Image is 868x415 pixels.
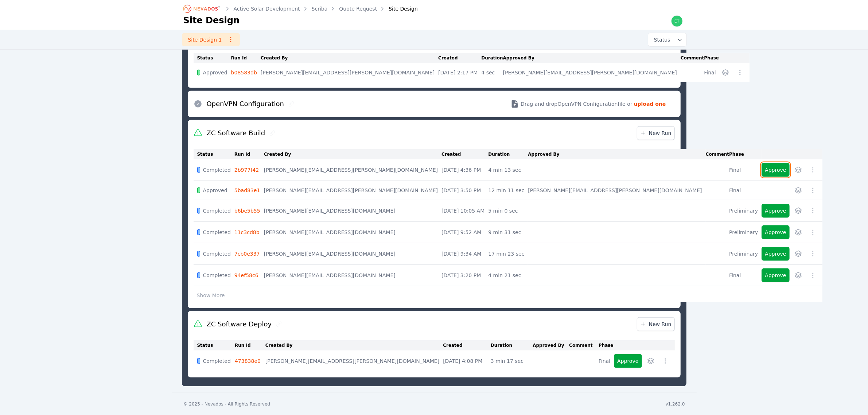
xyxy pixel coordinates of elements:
button: Status [648,33,686,46]
a: 2b977f42 [234,167,259,173]
a: 11c3cd8b [234,229,260,235]
td: [DATE] 4:36 PM [441,159,488,181]
a: Active Solar Development [234,5,300,12]
a: b6be5b55 [234,208,260,214]
img: ethan.harte@nevados.solar [671,15,683,27]
th: Approved By [533,340,569,350]
th: Phase [599,340,614,350]
div: 9 min 31 sec [488,229,524,236]
span: Completed [203,357,231,365]
h2: OpenVPN Configuration [207,99,284,109]
div: Final [704,69,716,76]
button: Approve [614,354,642,368]
th: Duration [491,340,533,350]
th: Phase [704,53,720,63]
span: Completed [203,272,231,279]
td: [DATE] 2:17 PM [438,63,481,82]
div: © 2025 - Nevados - All Rights Reserved [183,401,270,407]
div: Final [729,272,758,279]
th: Approved By [503,53,681,63]
th: Phase [729,149,762,159]
th: Created By [264,149,441,159]
div: Preliminary [729,250,758,257]
span: Status [651,36,670,43]
div: 12 min 11 sec [488,187,524,194]
span: Approved [203,69,227,76]
strong: upload one [634,100,666,108]
th: Comment [569,340,599,350]
span: New Run [640,129,672,137]
a: 7cb0e337 [234,251,260,257]
div: 17 min 23 sec [488,250,524,257]
div: 3 min 17 sec [491,357,529,365]
a: Scriba [312,5,328,12]
td: [DATE] 3:50 PM [441,181,488,200]
button: Approve [762,163,789,177]
a: New Run [637,317,675,331]
h2: ZC Software Build [207,128,265,138]
td: [DATE] 10:05 AM [441,200,488,222]
th: Run Id [235,340,265,350]
th: Run Id [231,53,261,63]
td: [PERSON_NAME][EMAIL_ADDRESS][PERSON_NAME][DOMAIN_NAME] [264,159,441,181]
th: Created [438,53,481,63]
td: [DATE] 3:20 PM [441,265,488,286]
td: [PERSON_NAME][EMAIL_ADDRESS][DOMAIN_NAME] [264,200,441,222]
div: Preliminary [729,229,758,236]
span: Drag and drop OpenVPN Configuration file or [521,100,632,108]
th: Run Id [234,149,264,159]
span: Completed [203,229,231,236]
div: Final [729,187,758,194]
th: Created By [261,53,438,63]
td: [DATE] 9:52 AM [441,222,488,243]
td: [PERSON_NAME][EMAIL_ADDRESS][PERSON_NAME][DOMAIN_NAME] [264,181,441,200]
td: [PERSON_NAME][EMAIL_ADDRESS][DOMAIN_NAME] [264,222,441,243]
a: Quote Request [339,5,377,12]
span: New Run [640,321,672,328]
span: Completed [203,207,231,214]
td: [PERSON_NAME][EMAIL_ADDRESS][PERSON_NAME][DOMAIN_NAME] [261,63,438,82]
a: 5bad83e1 [234,187,260,193]
th: Duration [488,149,528,159]
div: 4 min 13 sec [488,166,524,174]
td: [PERSON_NAME][EMAIL_ADDRESS][DOMAIN_NAME] [264,265,441,286]
span: Completed [203,250,231,257]
th: Created [443,340,491,350]
div: Preliminary [729,207,758,214]
th: Duration [481,53,503,63]
nav: Breadcrumb [183,3,418,15]
td: [PERSON_NAME][EMAIL_ADDRESS][PERSON_NAME][DOMAIN_NAME] [265,350,443,372]
span: Approved [203,187,227,194]
a: 94ef58c6 [234,272,258,278]
th: Comment [681,53,704,63]
div: Final [599,357,610,365]
button: Approve [762,204,789,218]
div: v1.262.0 [666,401,685,407]
td: [PERSON_NAME][EMAIL_ADDRESS][PERSON_NAME][DOMAIN_NAME] [503,63,681,82]
a: b08583db [231,70,257,75]
div: Site Design [378,5,418,12]
div: Final [729,166,758,174]
a: New Run [637,126,675,140]
button: Approve [762,247,789,261]
td: [DATE] 9:34 AM [441,243,488,265]
td: [DATE] 4:08 PM [443,350,491,372]
button: Approve [762,268,789,282]
h1: Site Design [183,15,240,26]
a: 473838e0 [235,358,261,364]
td: [PERSON_NAME][EMAIL_ADDRESS][PERSON_NAME][DOMAIN_NAME] [528,181,705,200]
button: Approve [762,225,789,239]
div: 4 sec [481,69,499,76]
th: Status [194,340,235,350]
th: Comment [706,149,729,159]
td: [PERSON_NAME][EMAIL_ADDRESS][DOMAIN_NAME] [264,243,441,265]
button: Show More [194,288,228,302]
th: Status [194,53,231,63]
th: Created [441,149,488,159]
h2: ZC Software Deploy [207,319,272,329]
button: Drag and dropOpenVPN Configurationfile or upload one [502,94,674,114]
th: Created By [265,340,443,350]
th: Status [194,149,234,159]
span: Completed [203,166,231,174]
a: Site Design 1 [182,33,240,46]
